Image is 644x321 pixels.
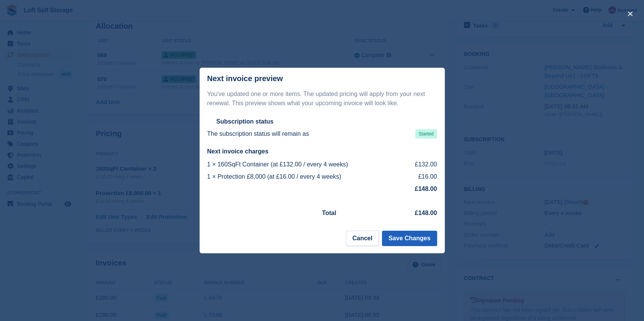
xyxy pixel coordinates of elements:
td: £132.00 [406,158,437,171]
strong: Total [322,210,336,216]
h2: Subscription status [216,118,274,125]
button: Cancel [346,231,379,246]
td: £16.00 [406,171,437,183]
p: You've updated one or more items. The updated pricing will apply from your next renewal. This pre... [207,90,437,108]
strong: £148.00 [415,210,437,216]
strong: £148.00 [415,186,437,192]
td: 1 × 160SqFt Container (at £132.00 / every 4 weeks) [207,158,406,171]
td: 1 × Protection £8,000 (at £16.00 / every 4 weeks) [207,171,406,183]
button: Save Changes [382,231,437,246]
p: Next invoice preview [207,74,283,83]
span: Started [415,129,437,139]
p: The subscription status will remain as [207,129,309,139]
h2: Next invoice charges [207,148,437,155]
button: close [624,8,636,20]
